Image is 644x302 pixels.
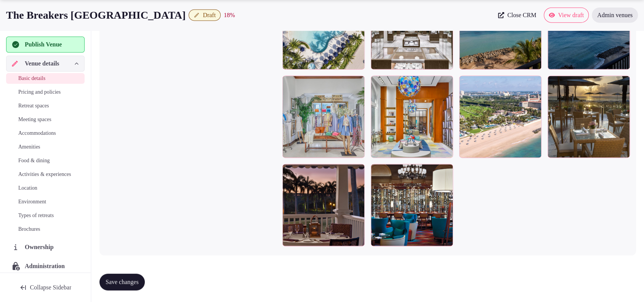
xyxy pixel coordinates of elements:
[18,129,56,137] span: Accommodations
[6,8,186,22] h1: The Breakers [GEOGRAPHIC_DATA]
[6,169,85,180] a: Activities & experiences
[18,157,50,165] span: Food & dining
[6,210,85,221] a: Types of retreats
[6,258,85,274] a: Administration
[189,10,221,21] button: Draft
[597,11,633,19] span: Admin venues
[6,239,85,255] a: Ownership
[25,243,57,252] span: Ownership
[25,262,68,271] span: Administration
[18,102,49,110] span: Retreat spaces
[548,76,630,158] div: TheBeachClubRest_Sunrise_P.jpg
[18,88,61,96] span: Pricing and policies
[18,212,54,219] span: Types of retreats
[6,87,85,97] a: Pricing and policies
[18,75,45,82] span: Basic details
[371,76,453,158] div: Match_021_P.jpg
[507,11,536,19] span: Close CRM
[25,59,59,68] span: Venue details
[6,197,85,207] a: Environment
[18,143,40,151] span: Amenities
[18,184,37,192] span: Location
[18,116,51,123] span: Meeting spaces
[18,171,71,178] span: Activities & experiences
[18,198,46,206] span: Environment
[6,37,85,53] button: Publish Venue
[544,8,589,23] a: View draft
[459,76,541,158] div: Aerial_10601_P.jpg
[282,76,365,158] div: Polo_Ralph_Lauren_027_P.jpg
[25,40,62,49] span: Publish Venue
[6,128,85,139] a: Accommodations
[6,224,85,235] a: Brochures
[282,164,365,246] div: FlaglerSteakhousePalmBeach56_P.jpg
[493,8,541,23] a: Close CRM
[224,11,235,20] button: 18%
[99,274,145,291] button: Save changes
[6,114,85,125] a: Meeting spaces
[203,11,216,19] span: Draft
[6,155,85,166] a: Food & dining
[592,8,638,23] a: Admin venues
[224,11,235,20] div: 18 %
[106,278,139,286] span: Save changes
[6,279,85,296] button: Collapse Sidebar
[30,284,72,291] span: Collapse Sidebar
[6,183,85,193] a: Location
[558,11,584,19] span: View draft
[6,101,85,111] a: Retreat spaces
[18,225,40,233] span: Brochures
[6,73,85,84] a: Basic details
[371,164,453,246] div: HMFTheBreakers43_P.jpg
[6,142,85,152] a: Amenities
